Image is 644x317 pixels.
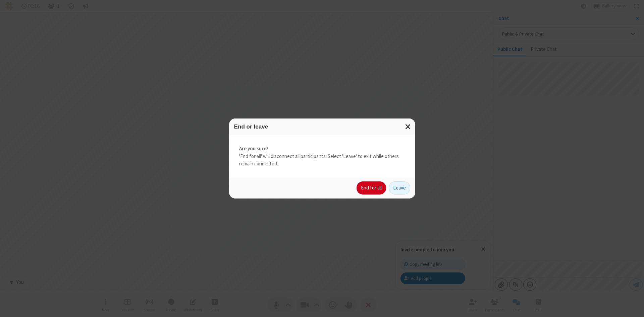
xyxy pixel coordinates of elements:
[389,181,410,195] button: Leave
[401,118,415,135] button: Close modal
[239,145,405,153] strong: Are you sure?
[357,181,386,195] button: End for all
[234,124,410,130] h3: End or leave
[229,135,415,178] div: 'End for all' will disconnect all participants. Select 'Leave' to exit while others remain connec...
